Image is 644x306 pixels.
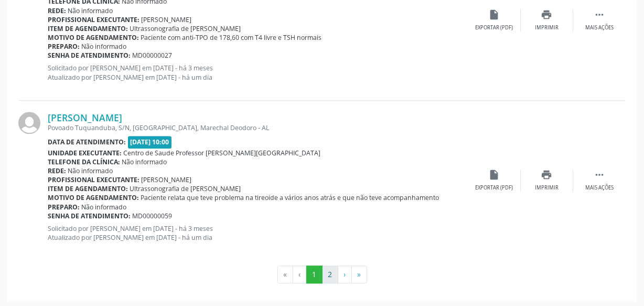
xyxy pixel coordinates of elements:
[306,266,323,283] button: Go to page 1
[48,175,139,184] b: Profissional executante:
[594,169,605,181] i: 
[130,24,241,33] span: Ultrassonografia de [PERSON_NAME]
[141,33,322,42] span: Paciente com anti-TPO de 178,60 com T4 livre e TSH normais
[48,64,468,81] p: Solicitado por [PERSON_NAME] em [DATE] - há 3 meses Atualizado por [PERSON_NAME] em [DATE] - há u...
[142,15,192,24] span: [PERSON_NAME]
[82,42,127,51] span: Não informado
[476,184,513,192] div: Exportar (PDF)
[141,193,439,202] span: Paciente relata que teve problema na tireoide a vários anos atrás e que não teve acompanhamento
[48,212,131,220] b: Senha de atendimento:
[585,24,614,31] div: Mais ações
[48,24,128,33] b: Item de agendamento:
[535,184,559,192] div: Imprimir
[124,149,321,157] span: Centro de Saude Professor [PERSON_NAME][GEOGRAPHIC_DATA]
[68,6,113,15] span: Não informado
[541,9,553,20] i: print
[48,6,66,15] b: Rede:
[128,136,172,148] span: [DATE] 10:00
[48,123,468,132] div: Povoado Tuquanduba, S/N, [GEOGRAPHIC_DATA], Marechal Deodoro - AL
[541,169,553,181] i: print
[48,33,139,42] b: Motivo de agendamento:
[48,138,126,146] b: Data de atendimento:
[48,203,80,212] b: Preparo:
[322,266,338,283] button: Go to page 2
[18,266,626,283] ul: Pagination
[133,212,173,220] span: MD00000059
[130,184,241,193] span: Ultrassonografia de [PERSON_NAME]
[48,224,468,242] p: Solicitado por [PERSON_NAME] em [DATE] - há 3 meses Atualizado por [PERSON_NAME] em [DATE] - há u...
[48,15,139,24] b: Profissional executante:
[585,184,614,192] div: Mais ações
[351,266,367,283] button: Go to last page
[142,175,192,184] span: [PERSON_NAME]
[489,169,500,181] i: insert_drive_file
[594,9,605,20] i: 
[68,166,113,175] span: Não informado
[18,112,40,134] img: img
[48,184,128,193] b: Item de agendamento:
[48,149,122,157] b: Unidade executante:
[48,193,139,202] b: Motivo de agendamento:
[489,9,500,20] i: insert_drive_file
[535,24,559,31] div: Imprimir
[476,24,513,31] div: Exportar (PDF)
[48,42,80,51] b: Preparo:
[133,51,173,60] span: MD00000027
[122,157,167,166] span: Não informado
[48,112,122,123] a: [PERSON_NAME]
[82,203,127,212] span: Não informado
[338,266,352,283] button: Go to next page
[48,51,131,60] b: Senha de atendimento:
[48,157,120,166] b: Telefone da clínica:
[48,166,66,175] b: Rede:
